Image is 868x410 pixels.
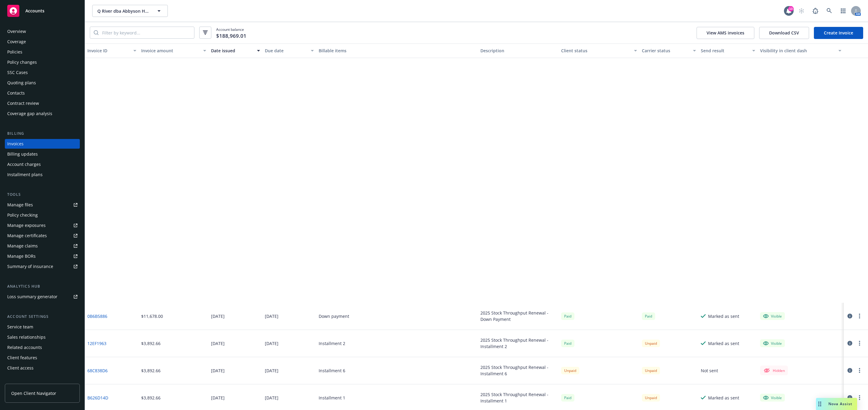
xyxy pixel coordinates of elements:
a: Invoices [5,139,80,149]
a: 12EF1963 [87,340,106,347]
div: 2025 Stock Throughput Renewal - Installment 6 [480,364,556,377]
button: Invoice ID [85,44,139,58]
button: Carrier status [639,44,699,58]
a: Manage files [5,200,80,210]
div: Date issued [211,47,253,54]
div: Summary of insurance [7,262,53,271]
a: Contract review [5,98,80,108]
div: Loss summary generator [7,292,57,302]
a: Search [823,5,835,17]
a: Report a Bug [809,5,821,17]
a: Client features [5,353,80,363]
button: Client status [559,44,639,58]
div: Account charges [7,160,41,169]
div: Drag to move [816,398,824,410]
div: Contacts [7,88,25,98]
span: $188,969.01 [216,32,246,40]
span: Accounts [25,8,44,13]
a: Manage certificates [5,231,80,241]
div: Paid [561,394,574,402]
div: Policies [7,47,22,57]
div: 2025 Stock Throughput Renewal - Installment 2 [480,337,556,350]
div: [DATE] [265,367,278,374]
a: Create Invoice [814,27,863,39]
div: Analytics hub [5,283,80,289]
div: Client features [7,353,37,363]
button: View AMS invoices [697,27,754,39]
a: 68C838D6 [87,367,108,374]
div: 2025 Stock Throughput Renewal - Installment 1 [480,391,556,404]
div: Visible [763,341,782,346]
div: Installment 1 [319,395,345,401]
a: Summary of insurance [5,262,80,271]
a: Billing updates [5,149,80,159]
div: Visible [763,395,782,400]
a: Accounts [5,2,80,19]
a: Related accounts [5,343,80,352]
span: Nova Assist [828,401,852,406]
div: Service team [7,322,33,332]
button: Due date [262,44,316,58]
div: Sales relationships [7,332,46,342]
div: Manage BORs [7,251,36,261]
button: Nova Assist [816,398,857,410]
div: Visible [763,313,782,319]
div: Invoice ID [87,47,130,54]
div: Tools [5,192,80,198]
a: 0B6B5886 [87,313,107,319]
button: Date issued [209,44,262,58]
a: Policies [5,47,80,57]
div: Overview [7,27,26,36]
span: Q River dba Abbyson Home [97,8,150,14]
div: [DATE] [211,313,225,319]
span: Account balance [216,27,246,39]
div: Installment 2 [319,340,345,347]
div: $3,892.66 [141,395,161,401]
button: Invoice amount [139,44,209,58]
a: Policy changes [5,57,80,67]
div: Down payment [319,313,349,319]
button: Download CSV [759,27,809,39]
div: Unpaid [642,367,660,374]
div: Send result [701,47,749,54]
div: Invoices [7,139,24,149]
button: Send result [698,44,758,58]
div: Installment plans [7,170,43,179]
a: Service team [5,322,80,332]
a: Loss summary generator [5,292,80,302]
a: Installment plans [5,170,80,179]
div: 10 [788,6,794,11]
div: Policy changes [7,57,37,67]
div: Not sent [701,367,718,374]
input: Filter by keyword... [99,27,194,38]
div: Related accounts [7,343,42,352]
div: Paid [561,312,574,320]
div: Description [480,47,556,54]
a: Manage exposures [5,221,80,230]
a: Policy checking [5,210,80,220]
div: SSC Cases [7,68,28,77]
div: [DATE] [211,340,225,347]
div: Invoice amount [141,47,200,54]
div: Unpaid [561,367,579,374]
div: $11,678.00 [141,313,163,319]
a: Coverage gap analysis [5,109,80,118]
div: Paid [561,340,574,347]
button: Billable items [316,44,478,58]
a: Manage BORs [5,251,80,261]
button: Description [478,44,559,58]
a: B626D14D [87,395,108,401]
a: Contacts [5,88,80,98]
a: SSC Cases [5,68,80,77]
div: Billing updates [7,149,38,159]
div: Billable items [319,47,475,54]
div: [DATE] [265,395,278,401]
div: [DATE] [265,340,278,347]
a: Switch app [837,5,849,17]
a: Manage claims [5,241,80,251]
div: Due date [265,47,307,54]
